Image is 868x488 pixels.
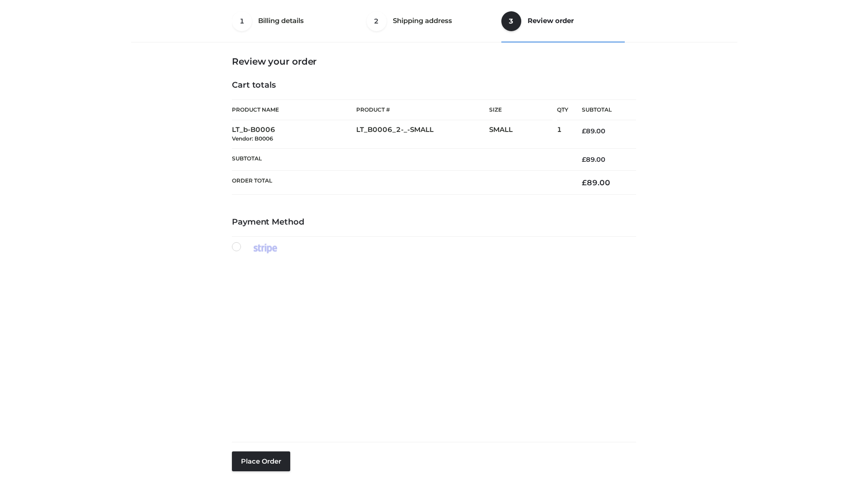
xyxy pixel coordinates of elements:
[489,120,557,149] td: SMALL
[582,127,586,135] span: £
[582,178,587,187] span: £
[230,263,634,427] iframe: Secure payment input frame
[232,217,636,227] h4: Payment Method
[232,56,636,67] h3: Review your order
[232,135,273,142] small: Vendor: B0006
[568,100,636,120] th: Subtotal
[356,120,489,149] td: LT_B0006_2-_-SMALL
[232,148,568,170] th: Subtotal
[232,171,568,195] th: Order Total
[582,155,586,164] span: £
[232,80,636,90] h4: Cart totals
[232,99,356,120] th: Product Name
[582,155,605,164] bdi: 89.00
[582,178,610,187] bdi: 89.00
[557,99,568,120] th: Qty
[557,120,568,149] td: 1
[232,120,356,149] td: LT_b-B0006
[232,451,290,471] button: Place order
[489,100,552,120] th: Size
[582,127,605,135] bdi: 89.00
[356,99,489,120] th: Product #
